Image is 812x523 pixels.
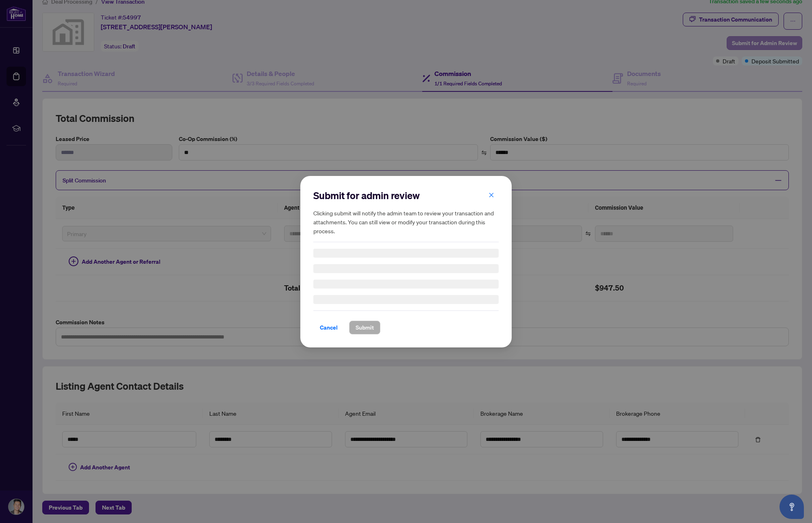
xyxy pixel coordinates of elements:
[313,321,344,334] button: Cancel
[349,321,380,334] button: Submit
[779,495,804,519] button: Open asap
[320,321,338,334] span: Cancel
[313,189,499,202] h2: Submit for admin review
[313,208,499,235] h5: Clicking submit will notify the admin team to review your transaction and attachments. You can st...
[489,192,494,197] span: close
